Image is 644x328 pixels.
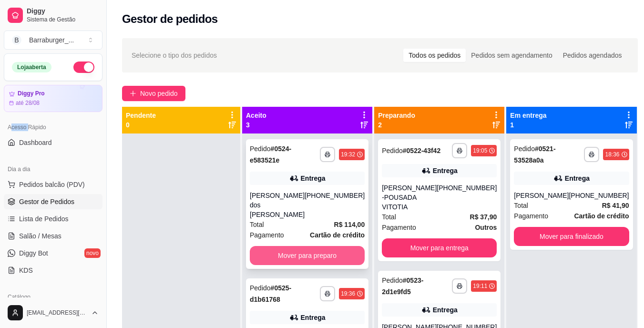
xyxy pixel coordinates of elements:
[16,99,40,107] article: até 28/08
[510,111,546,120] p: Em entrega
[382,222,416,233] span: Pagamento
[514,200,528,211] span: Total
[4,31,102,50] button: Select a team
[514,191,569,200] div: [PERSON_NAME]
[341,151,355,158] div: 19:32
[250,230,284,240] span: Pagamento
[19,138,52,147] span: Dashboard
[473,282,487,290] div: 19:11
[4,301,102,324] button: [EMAIL_ADDRESS][DOMAIN_NAME]
[12,35,21,45] span: B
[574,212,629,220] strong: Cartão de crédito
[378,120,415,130] p: 2
[301,174,326,183] div: Entrega
[4,228,102,244] a: Salão / Mesas
[382,183,437,212] div: [PERSON_NAME] -POUSADA VITOTIA
[514,145,555,164] strong: # 0521-53528a0a
[470,213,497,221] strong: R$ 37,90
[4,263,102,278] a: KDS
[4,177,102,192] button: Pedidos balcão (PDV)
[382,277,403,284] span: Pedido
[250,145,291,164] strong: # 0524-e583521e
[382,238,497,257] button: Mover para entrega
[12,62,51,72] div: Loja aberta
[132,50,217,61] span: Selecione o tipo dos pedidos
[4,4,102,27] a: DiggySistema de Gestão
[250,219,264,230] span: Total
[250,284,291,303] strong: # 0525-d1b61768
[301,313,326,322] div: Entrega
[27,7,99,16] span: Diggy
[433,166,458,175] div: Entrega
[514,211,548,221] span: Pagamento
[403,147,440,154] strong: # 0522-43f42
[250,284,271,292] span: Pedido
[433,305,458,315] div: Entrega
[558,49,627,62] div: Pedidos agendados
[122,11,218,27] h2: Gestor de pedidos
[514,227,629,246] button: Mover para finalizado
[378,111,415,120] p: Preparando
[250,246,365,265] button: Mover para preparo
[310,231,365,239] strong: Cartão de crédito
[510,120,546,130] p: 1
[514,145,535,153] span: Pedido
[305,191,365,219] div: [PHONE_NUMBER]
[4,211,102,226] a: Lista de Pedidos
[569,191,629,200] div: [PHONE_NUMBER]
[382,147,403,154] span: Pedido
[4,246,102,261] a: Diggy Botnovo
[250,191,305,219] div: [PERSON_NAME] dos [PERSON_NAME]
[27,16,99,23] span: Sistema de Gestão
[382,212,396,222] span: Total
[27,309,87,317] span: [EMAIL_ADDRESS][DOMAIN_NAME]
[18,90,45,97] article: Diggy Pro
[4,162,102,177] div: Dia a dia
[4,194,102,209] a: Gestor de Pedidos
[403,49,466,62] div: Todos os pedidos
[29,35,74,45] div: Barraburger_ ...
[19,180,85,189] span: Pedidos balcão (PDV)
[4,85,102,112] a: Diggy Proaté 28/08
[565,174,590,183] div: Entrega
[19,266,33,275] span: KDS
[437,183,497,212] div: [PHONE_NUMBER]
[73,61,94,73] button: Alterar Status
[246,111,266,120] p: Aceito
[19,248,48,258] span: Diggy Bot
[250,145,271,153] span: Pedido
[140,88,178,99] span: Novo pedido
[126,111,156,120] p: Pendente
[126,120,156,130] p: 0
[19,197,74,206] span: Gestor de Pedidos
[4,289,102,305] div: Catálogo
[122,86,185,101] button: Novo pedido
[246,120,266,130] p: 3
[341,290,355,297] div: 19:36
[19,214,69,224] span: Lista de Pedidos
[466,49,557,62] div: Pedidos sem agendamento
[334,221,365,228] strong: R$ 114,00
[4,120,102,135] div: Acesso Rápido
[130,90,136,97] span: plus
[475,224,497,231] strong: Outros
[605,151,619,158] div: 18:36
[382,277,423,296] strong: # 0523-2d1e9fd5
[4,135,102,150] a: Dashboard
[602,202,629,209] strong: R$ 41,90
[473,147,487,154] div: 19:05
[19,231,61,241] span: Salão / Mesas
